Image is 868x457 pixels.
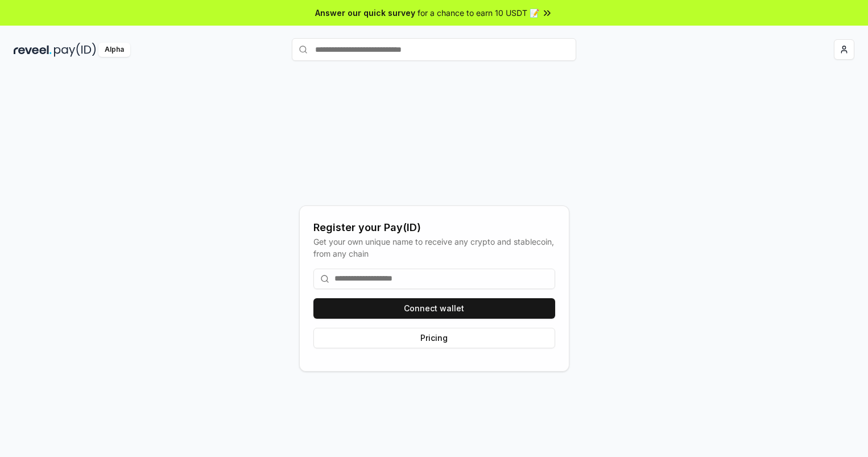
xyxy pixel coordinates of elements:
img: reveel_dark [14,43,52,57]
img: pay_id [54,43,96,57]
span: for a chance to earn 10 USDT 📝 [418,7,539,19]
div: Get your own unique name to receive any crypto and stablecoin, from any chain [313,236,555,260]
button: Pricing [313,328,555,348]
div: Alpha [98,43,130,57]
div: Register your Pay(ID) [313,220,555,236]
button: Connect wallet [313,298,555,319]
span: Answer our quick survey [315,7,415,19]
